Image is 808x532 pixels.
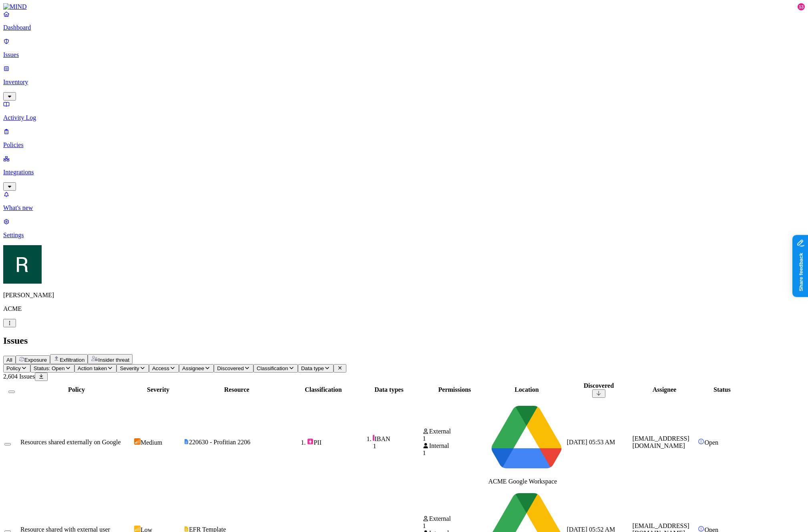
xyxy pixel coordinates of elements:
p: Activity Log [3,114,805,121]
img: pii-line [373,435,374,441]
a: Settings [3,218,805,239]
span: ACME Google Workspace [488,478,557,485]
span: [EMAIL_ADDRESS][DOMAIN_NAME] [632,435,689,449]
div: Internal [422,442,486,449]
p: [PERSON_NAME] [3,292,805,299]
p: Dashboard [3,24,805,31]
span: Discovered [217,365,244,371]
div: External [422,428,486,435]
span: Severity [120,365,139,371]
div: Resource [184,386,289,393]
p: What's new [3,204,805,212]
button: Select row [4,443,11,445]
img: MIND [3,3,27,10]
span: Action taken [78,365,107,371]
img: pii [307,438,314,445]
span: All [6,357,12,363]
img: google-docs [184,439,189,444]
a: What's new [3,191,805,212]
div: Discovered [567,382,631,389]
span: 2,604 Issues [3,373,35,380]
a: MIND [3,3,805,10]
a: Issues [3,38,805,58]
h2: Issues [3,335,805,346]
div: Severity [134,386,182,393]
img: Ron Rabinovich [3,245,42,284]
div: Permissions [422,386,486,393]
div: Assignee [632,386,696,393]
span: Data type [301,365,324,371]
img: status-open [698,526,704,532]
button: Select all [8,391,15,393]
img: severity-medium [134,438,141,445]
a: Policies [3,128,805,149]
img: google-drive [488,399,565,476]
div: 1 [373,443,421,450]
div: IBAN [373,435,421,443]
p: Inventory [3,79,805,86]
p: Policies [3,141,805,149]
a: Integrations [3,155,805,189]
div: PII [307,438,355,446]
span: Status: Open [34,365,65,371]
span: Medium [141,439,162,446]
p: ACME [3,305,805,312]
div: 1 [422,449,486,457]
img: severity-low [134,526,141,532]
a: Inventory [3,65,805,99]
div: 1 [422,522,486,530]
div: Policy [20,386,133,393]
span: Resources shared externally on Google [20,439,121,445]
p: Integrations [3,169,805,176]
a: Activity Log [3,101,805,121]
div: 1 [422,435,486,442]
span: Insider threat [98,357,129,363]
a: Dashboard [3,10,805,31]
img: google-slides [184,526,189,532]
img: status-open [698,438,704,445]
div: External [422,515,486,522]
span: Access [152,365,169,371]
div: Status [698,386,746,393]
span: [DATE] 05:53 AM [567,439,615,445]
span: Policy [6,365,21,371]
span: 220630 - Profitian 2206 [189,439,250,445]
span: Open [704,439,718,446]
span: Assignee [182,365,204,371]
div: Data types [357,386,421,393]
span: Classification [257,365,288,371]
span: Exposure [24,357,47,363]
div: Classification [291,386,355,393]
span: Exfiltration [60,357,84,363]
p: Issues [3,51,805,58]
div: 13 [798,3,805,10]
p: Settings [3,232,805,239]
div: Location [488,386,565,393]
